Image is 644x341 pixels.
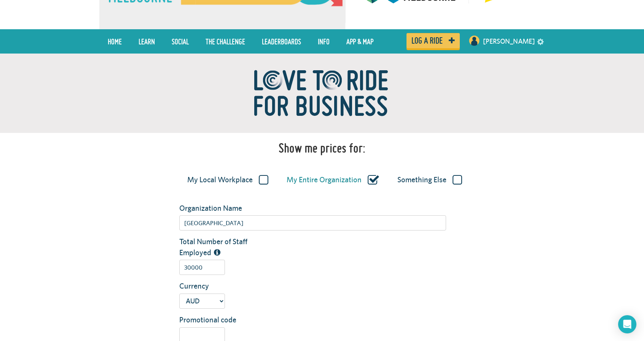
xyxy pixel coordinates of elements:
a: App & Map [341,32,379,51]
img: User profile image [468,35,480,47]
label: Currency [174,281,266,292]
label: My Entire Organization [287,175,379,185]
i: The total number of people employed by this organization/workplace, including part time staff. [214,249,220,256]
img: ltr_for_biz-e6001c5fe4d5a622ce57f6846a52a92b55b8f49da94d543b329e0189dcabf444.png [227,54,417,133]
a: Home [102,32,128,51]
h1: Show me prices for: [279,141,365,156]
a: Info [312,32,335,51]
label: My Local Workplace [187,175,268,185]
a: LEARN [133,32,161,51]
a: The Challenge [200,32,251,51]
label: Promotional code [174,314,266,325]
label: Total Number of Staff Employed [174,236,266,258]
label: Something Else [397,175,462,185]
a: settings drop down toggle [537,38,544,45]
a: Leaderboards [256,32,307,51]
a: Log a ride [406,33,460,48]
label: Organization Name [174,203,266,214]
div: Open Intercom Messenger [618,315,636,333]
span: Log a ride [411,37,443,44]
a: [PERSON_NAME] [483,32,535,51]
a: Social [166,32,194,51]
